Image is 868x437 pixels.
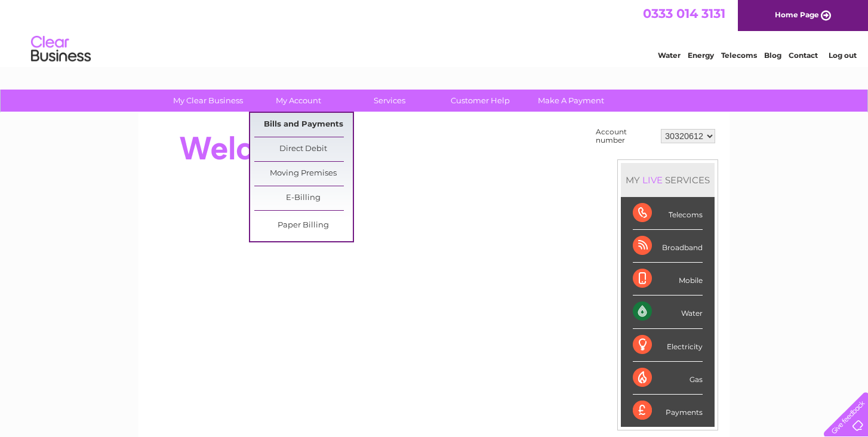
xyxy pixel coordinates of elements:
div: Clear Business is a trading name of Verastar Limited (registered in [GEOGRAPHIC_DATA] No. 3667643... [153,7,717,58]
a: 0333 014 3131 [643,6,725,21]
img: logo.png [30,31,91,67]
div: Broadband [633,230,703,263]
a: My Clear Business [159,90,257,112]
div: Electricity [633,329,703,362]
div: MY SERVICES [621,163,715,197]
a: Log out [829,51,857,60]
div: Mobile [633,263,703,296]
div: Water [633,296,703,328]
a: Water [658,51,681,60]
td: Account number [593,125,658,147]
a: Contact [789,51,818,60]
a: My Account [250,90,348,112]
a: Paper Billing [254,214,353,238]
a: Customer Help [431,90,530,112]
a: Make A Payment [522,90,620,112]
a: Direct Debit [254,137,353,161]
div: Payments [633,395,703,427]
div: Gas [633,362,703,395]
a: Telecoms [721,51,757,60]
a: E-Billing [254,186,353,210]
a: Energy [688,51,714,60]
a: Services [340,90,439,112]
div: LIVE [640,174,665,186]
a: Bills and Payments [254,113,353,137]
a: Blog [764,51,781,60]
div: Telecoms [633,197,703,230]
a: Moving Premises [254,162,353,186]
